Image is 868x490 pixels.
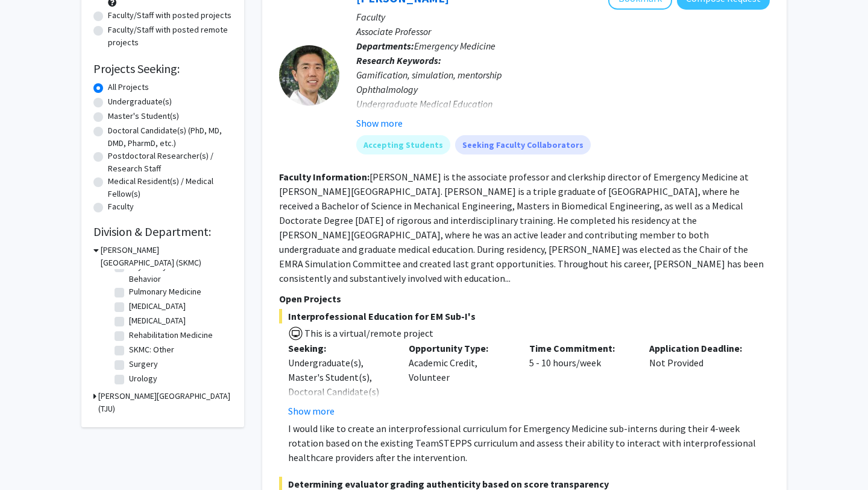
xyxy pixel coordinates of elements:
button: Show more [288,404,335,418]
label: SKMC: Other [129,343,174,356]
h3: [PERSON_NAME][GEOGRAPHIC_DATA] (TJU) [98,390,232,415]
div: Undergraduate(s), Master's Student(s), Doctoral Candidate(s) (PhD, MD, DMD, PharmD, etc.), Faculty [288,355,391,428]
span: This is a virtual/remote project [303,327,433,339]
label: Urology [129,372,157,385]
label: Faculty/Staff with posted projects [108,9,231,22]
label: Surgery [129,358,158,371]
label: Faculty/Staff with posted remote projects [108,24,232,49]
h3: [PERSON_NAME][GEOGRAPHIC_DATA] (SKMC) [101,244,232,269]
p: Faculty [356,10,770,24]
label: Pulmonary Medicine [129,285,201,298]
label: Faculty [108,200,134,213]
label: Undergraduate(s) [108,95,172,108]
div: Not Provided [640,341,761,418]
p: Open Projects [279,291,770,306]
button: Show more [356,116,403,130]
label: [MEDICAL_DATA] [129,300,186,313]
div: 5 - 10 hours/week [520,341,641,418]
p: Application Deadline: [649,341,752,355]
p: Opportunity Type: [409,341,511,355]
b: Faculty Information: [279,171,370,183]
fg-read-more: [PERSON_NAME] is the associate professor and clerkship director of Emergency Medicine at [PERSON_... [279,171,764,284]
mat-chip: Seeking Faculty Collaborators [455,135,591,154]
mat-chip: Accepting Students [356,135,450,154]
label: Rehabilitation Medicine [129,329,213,342]
b: Departments: [356,40,414,52]
p: Seeking: [288,341,391,355]
span: Emergency Medicine [414,40,495,52]
div: Academic Credit, Volunteer [400,341,520,418]
h2: Division & Department: [93,224,232,239]
h2: Projects Seeking: [93,62,232,76]
label: All Projects [108,81,149,94]
span: Interprofessional Education for EM Sub-I's [279,309,770,323]
label: Postdoctoral Researcher(s) / Research Staff [108,150,232,175]
p: Associate Professor [356,24,770,39]
p: I would like to create an interprofessional curriculum for Emergency Medicine sub-interns during ... [288,421,770,465]
label: Master's Student(s) [108,110,179,122]
p: Time Commitment: [529,341,632,355]
label: Doctoral Candidate(s) (PhD, MD, DMD, PharmD, etc.) [108,124,232,150]
label: [MEDICAL_DATA] [129,314,186,327]
div: Gamification, simulation, mentorship Ophthalmology Undergraduate Medical Education Volunteer clinics [356,68,770,126]
iframe: Chat [9,436,51,481]
label: Psychiatry & Human Behavior [129,260,229,285]
b: Research Keywords: [356,54,441,66]
label: Medical Resident(s) / Medical Fellow(s) [108,175,232,200]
